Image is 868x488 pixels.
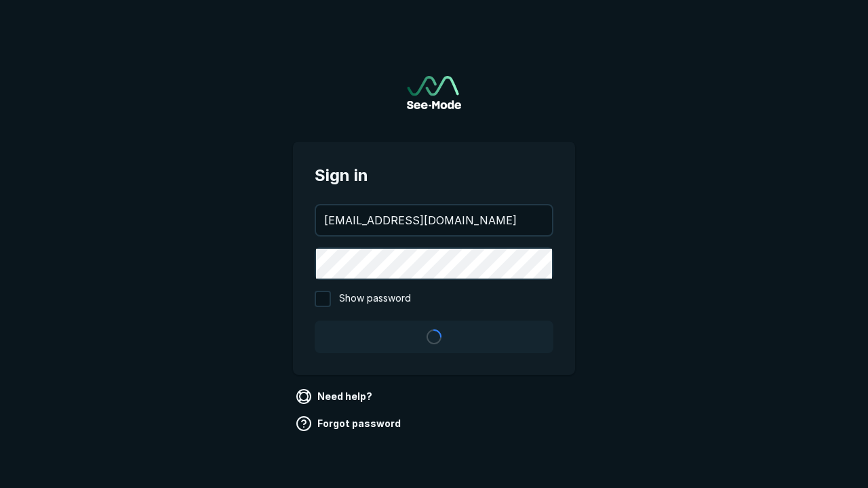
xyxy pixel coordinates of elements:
span: Sign in [315,163,553,188]
a: Need help? [293,386,378,407]
a: Forgot password [293,413,406,434]
a: Go to sign in [407,76,461,109]
img: See-Mode Logo [407,76,461,109]
input: your@email.com [316,205,552,235]
span: Show password [339,291,411,307]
